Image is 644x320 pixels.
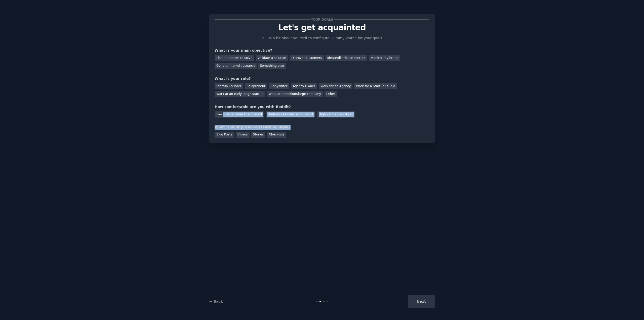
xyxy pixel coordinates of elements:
div: What is your preferred learning style? [215,125,429,130]
div: General market research [215,63,257,69]
div: Monitor my brand [369,55,400,61]
div: Find a problem to solve [215,55,254,61]
div: What is your main objective? [215,48,429,53]
div: Agency Owner [291,83,317,89]
div: Discover customers [290,55,324,61]
p: Tell us a bit about yourself to configure GummySearch for your goals. [259,35,385,41]
div: Startup Founder [215,83,243,89]
div: Low - Have never tried Reddit [215,111,264,118]
div: Checklists [267,132,286,138]
p: Let's get acquainted [215,23,429,32]
a: ← Back [209,299,223,303]
div: Blog Posts [215,132,234,138]
div: Work at a medium/large company [267,91,323,97]
div: Copywriter [269,83,289,89]
div: Other [325,91,337,97]
div: Ideate/distribute content [326,55,367,61]
div: Work for an Agency [319,83,352,89]
div: Work for a Startup Studio [354,83,397,89]
span: Your goals [310,17,334,22]
div: How comfortable are you with Reddit? [215,104,429,110]
div: Validate a solution [256,55,288,61]
div: Medium - Familiar with Reddit [266,111,315,118]
div: Work at an early stage startup [215,91,265,97]
div: What is your role? [215,76,429,81]
div: Stories [251,132,265,138]
div: Solopreneur [245,83,267,89]
div: Videos [236,132,250,138]
div: High - I'm a Reddit pro [317,111,355,118]
div: Something else [258,63,286,69]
